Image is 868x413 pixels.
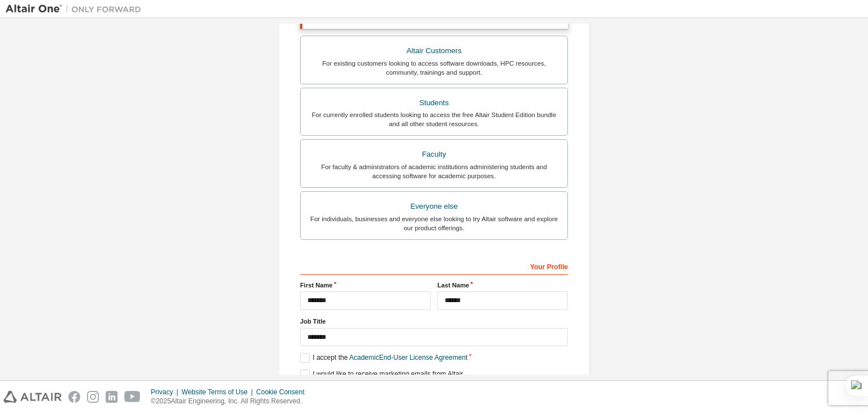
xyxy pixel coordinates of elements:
[307,162,561,180] div: For faculty & administrators of academic institutions administering students and accessing softwa...
[300,369,463,379] label: I would like to receive marketing emails from Altair
[437,281,568,290] label: Last Name
[307,199,561,214] div: Everyone else
[151,397,311,406] p: © 2025 Altair Engineering, Inc. All Rights Reserved.
[300,353,467,363] label: I accept the
[256,388,311,397] div: Cookie Consent
[307,110,561,128] div: For currently enrolled students looking to access the free Altair Student Edition bundle and all ...
[307,214,561,233] div: For individuals, businesses and everyone else looking to try Altair software and explore our prod...
[349,354,467,362] a: Academic End-User License Agreement
[307,147,561,162] div: Faculty
[300,317,568,326] label: Job Title
[124,391,141,403] img: youtube.svg
[6,3,147,15] img: Altair One
[307,43,561,59] div: Altair Customers
[68,391,80,403] img: facebook.svg
[300,257,568,275] div: Your Profile
[151,388,181,397] div: Privacy
[3,391,62,403] img: altair_logo.svg
[87,391,99,403] img: instagram.svg
[106,391,118,403] img: linkedin.svg
[181,388,256,397] div: Website Terms of Use
[307,59,561,77] div: For existing customers looking to access software downloads, HPC resources, community, trainings ...
[307,95,561,111] div: Students
[300,281,431,290] label: First Name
